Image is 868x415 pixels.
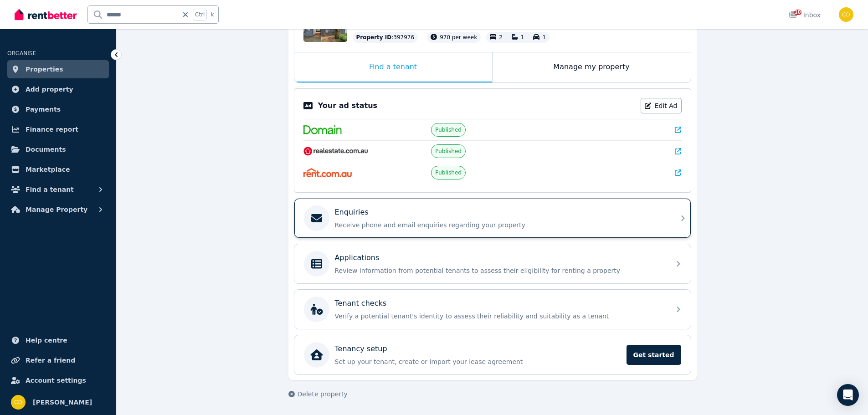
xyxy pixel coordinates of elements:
[303,147,369,156] img: RealEstate.com.au
[641,98,682,113] a: Edit Ad
[335,266,665,275] p: Review information from potential tenants to assess their eligibility for renting a property
[7,351,109,369] a: Refer a friend
[794,10,801,15] span: 10
[7,200,109,219] button: Manage Property
[7,120,109,138] a: Finance report
[211,11,214,18] span: k
[288,389,348,399] button: Delete property
[298,389,348,399] span: Delete property
[318,100,377,111] p: Your ad status
[335,343,387,354] p: Tenancy setup
[335,312,665,321] p: Verify a potential tenant's identity to assess their reliability and suitability as a tenant
[789,10,821,20] div: Inbox
[335,357,621,366] p: Set up your tenant, create or import your lease agreement
[521,34,524,41] span: 1
[7,100,109,118] a: Payments
[335,220,665,230] p: Receive phone and email enquiries regarding your property
[294,244,691,283] a: ApplicationsReview information from potential tenants to assess their eligibility for renting a p...
[294,335,691,374] a: Tenancy setupSet up your tenant, create or import your lease agreementGet started
[26,184,74,195] span: Find a tenant
[26,335,67,346] span: Help centre
[435,148,462,155] span: Published
[837,384,859,406] div: Open Intercom Messenger
[26,375,86,386] span: Account settings
[303,125,342,134] img: Domain.com.au
[7,331,109,349] a: Help centre
[7,371,109,389] a: Account settings
[26,355,75,366] span: Refer a friend
[356,34,392,41] span: Property ID
[627,345,681,365] span: Get started
[26,104,61,115] span: Payments
[7,180,109,199] button: Find a tenant
[26,64,63,75] span: Properties
[26,164,70,175] span: Marketplace
[26,124,78,135] span: Finance report
[26,144,66,155] span: Documents
[7,140,109,159] a: Documents
[33,397,92,408] span: [PERSON_NAME]
[493,52,691,82] div: Manage my property
[193,9,207,20] span: Ctrl
[335,207,369,218] p: Enquiries
[335,298,387,309] p: Tenant checks
[7,60,109,78] a: Properties
[335,252,380,263] p: Applications
[26,84,73,95] span: Add property
[15,8,77,21] img: RentBetter
[353,32,418,43] div: : 397976
[499,34,503,41] span: 2
[435,169,462,176] span: Published
[839,7,853,22] img: Chris Dimitropoulos
[11,395,26,410] img: Chris Dimitropoulos
[294,290,691,329] a: Tenant checksVerify a potential tenant's identity to assess their reliability and suitability as ...
[440,34,477,41] span: 970 per week
[7,50,36,56] span: ORGANISE
[303,168,352,177] img: Rent.com.au
[542,34,546,41] span: 1
[7,160,109,179] a: Marketplace
[26,204,87,215] span: Manage Property
[435,126,462,133] span: Published
[294,199,691,238] a: EnquiriesReceive phone and email enquiries regarding your property
[7,80,109,98] a: Add property
[294,52,492,82] div: Find a tenant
